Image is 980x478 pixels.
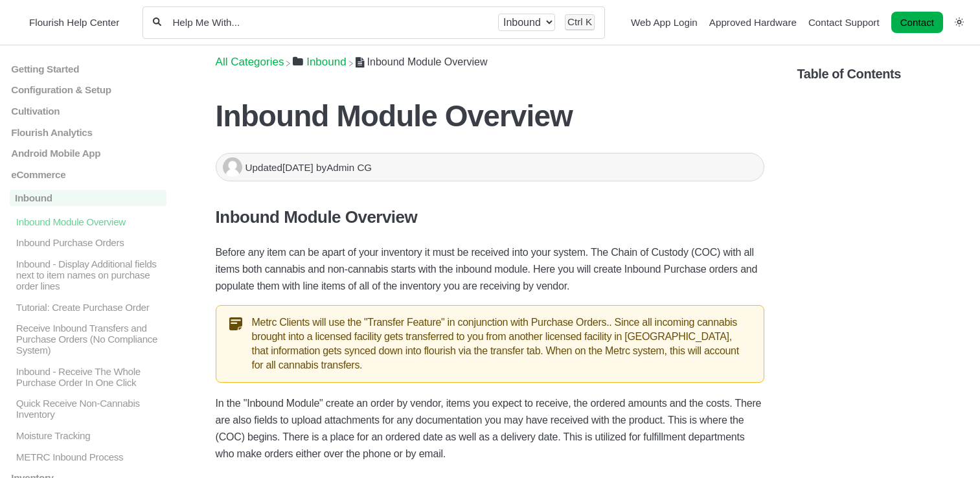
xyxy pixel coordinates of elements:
[216,207,765,227] h3: Inbound Module Overview
[16,14,23,31] img: Flourish Help Center Logo
[306,56,346,69] span: ​Inbound
[891,12,943,33] a: Contact
[10,190,166,206] a: Inbound
[631,17,698,28] a: Web App Login navigation item
[15,398,167,420] p: Quick Receive Non-Cannabis Inventory
[367,56,488,67] span: Inbound Module Overview
[216,56,284,69] span: All Categories
[171,16,488,28] input: Help Me With...
[10,126,166,137] a: Flourish Analytics
[797,67,970,82] h5: Table of Contents
[567,16,583,27] kbd: Ctrl
[15,237,167,248] p: Inbound Purchase Orders
[245,162,316,173] span: Updated
[216,98,765,133] h1: Inbound Module Overview
[10,430,166,441] a: Moisture Tracking
[10,216,166,227] a: Inbound Module Overview
[10,451,166,462] a: METRC Inbound Process
[16,14,119,31] a: Flourish Help Center
[10,258,166,291] a: Inbound - Display Additional fields next to item names on purchase order lines
[15,451,167,462] p: METRC Inbound Process
[586,16,592,27] kbd: K
[293,56,346,68] a: Inbound
[316,162,372,173] span: by
[15,366,167,388] p: Inbound - Receive The Whole Purchase Order In One Click
[216,305,765,383] div: Metrc Clients will use the "Transfer Feature" in conjunction with Purchase Orders.. Since all inc...
[10,398,166,420] a: Quick Receive Non-Cannabis Inventory
[326,162,372,173] span: Admin CG
[10,148,166,159] a: Android Mobile App
[216,56,284,68] a: Breadcrumb link to All Categories
[10,63,166,74] a: Getting Started
[15,430,167,441] p: Moisture Tracking
[15,216,167,227] p: Inbound Module Overview
[15,323,167,356] p: Receive Inbound Transfers and Purchase Orders (No Compliance System)
[10,237,166,248] a: Inbound Purchase Orders
[216,244,765,295] p: Before any item can be apart of your inventory it must be received into your system. The Chain of...
[10,106,166,117] a: Cultivation
[282,162,313,173] time: [DATE]
[10,169,166,180] a: eCommerce
[709,17,797,28] a: Approved Hardware navigation item
[29,17,119,28] span: Flourish Help Center
[15,301,167,312] p: Tutorial: Create Purchase Order
[216,395,765,462] p: In the "Inbound Module" create an order by vendor, items you expect to receive, the ordered amoun...
[10,366,166,388] a: Inbound - Receive The Whole Purchase Order In One Click
[955,16,964,27] a: Switch dark mode setting
[10,301,166,312] a: Tutorial: Create Purchase Order
[888,14,946,32] li: Contact desktop
[808,17,880,28] a: Contact Support navigation item
[10,84,166,95] a: Configuration & Setup
[223,157,242,177] img: Admin CG
[10,323,166,356] a: Receive Inbound Transfers and Purchase Orders (No Compliance System)
[15,258,167,291] p: Inbound - Display Additional fields next to item names on purchase order lines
